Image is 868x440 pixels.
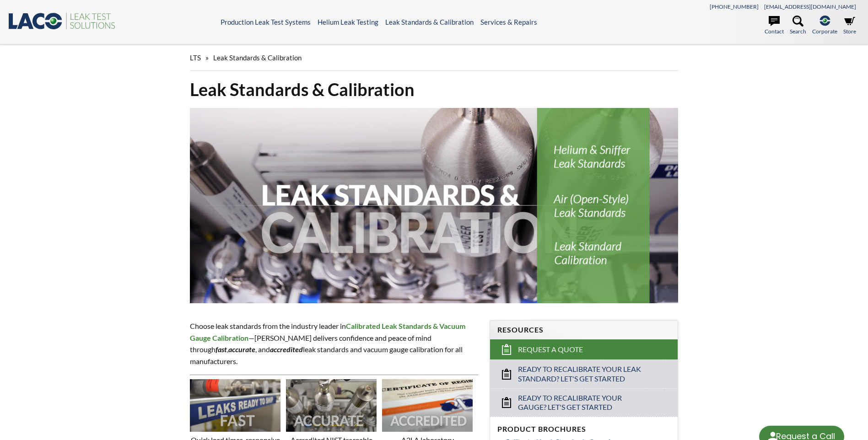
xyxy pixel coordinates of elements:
em: fast [216,345,227,354]
img: Image showing the word ACCURATE overlaid on it [286,379,377,432]
p: Choose leak standards from the industry leader in —[PERSON_NAME] delivers confidence and peace of... [190,320,478,367]
a: Store [843,16,856,36]
em: accredited [270,345,303,354]
img: Image showing the word ACCREDITED overlaid on it [382,379,473,432]
img: Image showing the word FAST overlaid on it [190,379,280,432]
span: Ready to Recalibrate Your Leak Standard? Let's Get Started [518,365,651,384]
a: Services & Repairs [480,18,537,26]
a: Leak Standards & Calibration [385,18,474,26]
a: Helium Leak Testing [318,18,378,26]
a: [PHONE_NUMBER] [710,3,759,10]
strong: accurate [228,345,255,354]
h4: Product Brochures [497,424,670,434]
a: Ready to Recalibrate Your Leak Standard? Let's Get Started [490,360,678,388]
span: Leak Standards & Calibration [213,54,302,62]
a: Production Leak Test Systems [221,18,311,26]
a: Ready to Recalibrate Your Gauge? Let's Get Started [490,388,678,417]
h4: Resources [497,325,670,335]
a: Request a Quote [490,339,678,360]
span: Ready to Recalibrate Your Gauge? Let's Get Started [518,393,651,413]
a: [EMAIL_ADDRESS][DOMAIN_NAME] [764,3,856,10]
span: Corporate [812,27,837,36]
a: Search [790,16,806,36]
div: » [190,45,678,71]
h1: Leak Standards & Calibration [190,78,678,101]
a: Contact [765,16,784,36]
strong: Calibrated Leak Standards & Vacuum Gauge Calibration [190,322,465,342]
img: Leak Standards & Calibration header [190,108,678,303]
span: Request a Quote [518,345,583,354]
span: LTS [190,54,201,62]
